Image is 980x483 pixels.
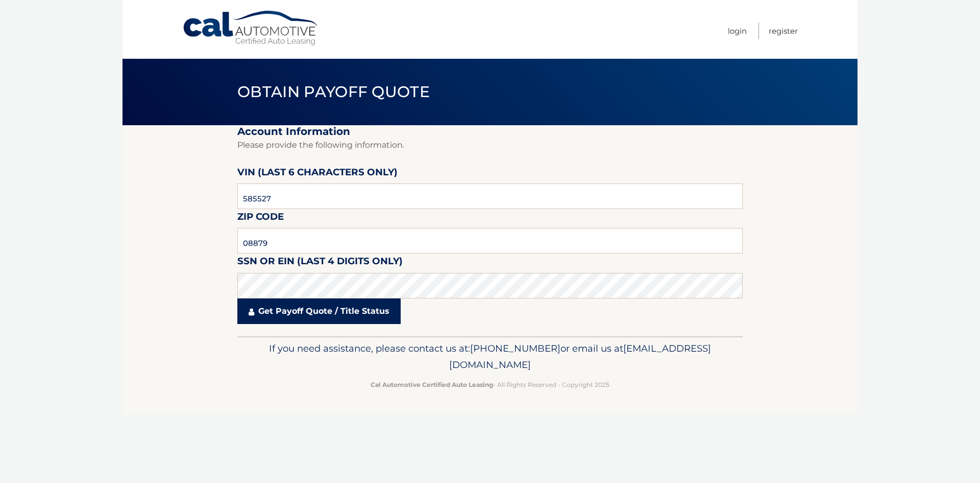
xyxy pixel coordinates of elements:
a: Register [769,22,798,39]
label: Zip Code [237,209,284,228]
a: Get Payoff Quote / Title Status [237,298,401,324]
p: Please provide the following information. [237,138,743,152]
label: VIN (last 6 characters only) [237,165,398,183]
a: Login [728,22,747,39]
p: If you need assistance, please contact us at: or email us at [244,340,736,373]
span: Obtain Payoff Quote [237,82,430,101]
h2: Account Information [237,125,743,138]
p: - All Rights Reserved - Copyright 2025 [244,379,736,390]
span: [PHONE_NUMBER] [470,342,560,354]
label: SSN or EIN (last 4 digits only) [237,254,403,272]
strong: Cal Automotive Certified Auto Leasing [371,381,493,388]
a: Cal Automotive [182,10,320,47]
